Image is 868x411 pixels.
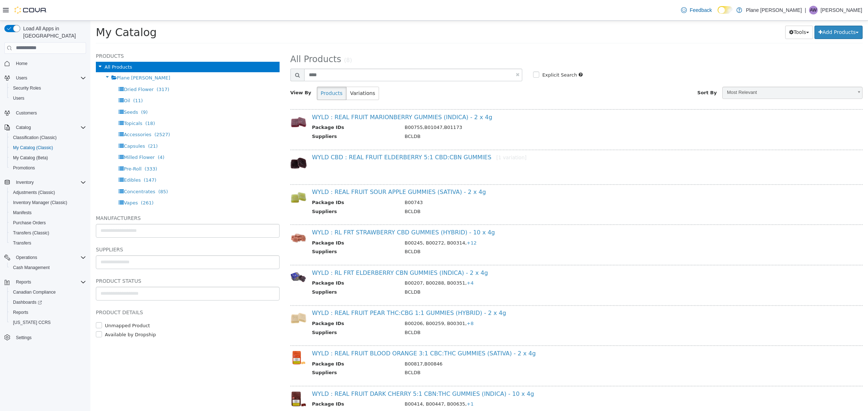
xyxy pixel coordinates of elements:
img: 150 [200,94,216,110]
button: Inventory [1,177,89,187]
h5: Products [5,31,189,40]
a: Cash Management [10,263,52,272]
span: Classification (Classic) [10,133,86,142]
a: WYLD : REAL FRUIT SOUR APPLE GUMMIES (SATIVA) - 2 x 4g [222,168,396,175]
span: +1 [376,381,383,386]
button: Users [7,93,89,103]
th: Package IDs [222,103,309,112]
span: B00207, B00288, B00351, [314,260,383,265]
span: Reports [13,310,28,315]
span: Milled Flower [33,134,64,139]
a: WYLD : REAL FRUIT DARK CHERRY 5:1 CBN:THC GUMMIES (INDICA) - 10 x 4g [222,370,444,377]
td: BCLDB [309,389,745,398]
button: Add Products [724,5,772,18]
span: Home [16,61,27,66]
h5: Suppliers [5,225,189,233]
span: My Catalog [5,5,66,18]
a: WYLD : REAL FRUIT BLOOD ORANGE 3:1 CBC:THC GUMMIES (SATIVA) - 2 x 4g [222,329,446,336]
a: Settings [13,333,34,342]
img: 150 [200,249,216,265]
button: Transfers [7,238,89,248]
span: Security Roles [13,85,41,91]
span: All Products [200,34,251,44]
button: [US_STATE] CCRS [7,317,89,328]
small: [1 variation] [406,134,436,140]
span: My Catalog (Beta) [10,153,86,162]
label: Unmapped Product [13,302,60,309]
span: (18) [55,100,65,105]
td: BCLDB [309,308,745,317]
a: Home [13,59,30,68]
span: Inventory Manager (Classic) [13,200,67,205]
span: AW [810,6,817,14]
span: Edibles [33,157,50,162]
span: Users [16,75,27,81]
button: Adjustments (Classic) [7,187,89,198]
button: Classification (Classic) [7,133,89,143]
span: Reports [16,279,31,285]
a: My Catalog (Classic) [10,143,56,152]
span: Topicals [33,100,52,105]
span: Cash Management [13,265,50,271]
a: Transfers [10,239,34,247]
a: [US_STATE] CCRS [10,318,54,327]
td: BCLDB [309,268,745,277]
span: Promotions [13,165,35,171]
th: Package IDs [222,259,309,268]
span: Purchase Orders [13,220,46,226]
span: (261) [51,179,63,185]
button: Purchase Orders [7,218,89,228]
th: Suppliers [222,112,309,121]
td: BCLDB [309,228,745,237]
a: Reports [10,308,31,317]
span: (317) [66,66,79,72]
img: 150 [200,330,216,344]
span: Promotions [10,164,86,172]
button: Inventory Manager (Classic) [7,198,89,208]
a: Purchase Orders [10,219,49,227]
th: Package IDs [222,299,309,308]
button: My Catalog (Beta) [7,153,89,163]
span: (2527) [64,111,80,117]
span: Dried Flower [33,66,63,72]
h5: Product Details [5,287,189,296]
a: Adjustments (Classic) [10,188,58,197]
td: B00817,B00846 [309,340,745,349]
img: 150 [200,134,216,150]
button: Inventory [13,178,37,187]
span: Load All Apps in [GEOGRAPHIC_DATA] [20,25,86,39]
a: Transfers (Classic) [10,229,52,237]
span: Seeds [33,89,47,94]
span: Transfers (Classic) [13,230,49,236]
span: Users [10,94,86,103]
span: Operations [16,255,37,260]
span: Customers [13,108,86,117]
span: My Catalog (Classic) [10,143,86,152]
a: Manifests [10,208,34,217]
a: Dashboards [10,298,45,307]
span: Dashboards [10,298,86,307]
td: B00755,B01047,B01173 [309,103,745,112]
span: Purchase Orders [10,219,86,227]
th: Suppliers [222,187,309,196]
span: Washington CCRS [10,318,86,327]
button: My Catalog (Classic) [7,143,89,153]
button: Reports [13,278,34,286]
span: Sort By [607,69,626,75]
img: 150 [200,169,216,185]
span: Pre-Roll [33,146,51,151]
span: Catalog [13,123,86,132]
button: Tools [695,5,723,18]
span: All Products [14,44,42,49]
span: Manifests [13,210,31,216]
th: Package IDs [222,219,309,228]
span: +8 [376,300,383,306]
p: [PERSON_NAME] [821,6,862,14]
span: Settings [16,335,31,341]
button: Catalog [13,123,34,132]
span: Reports [10,308,86,317]
button: Products [226,66,256,79]
a: Security Roles [10,84,44,92]
td: BCLDB [309,112,745,121]
span: Dashboards [13,299,42,305]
